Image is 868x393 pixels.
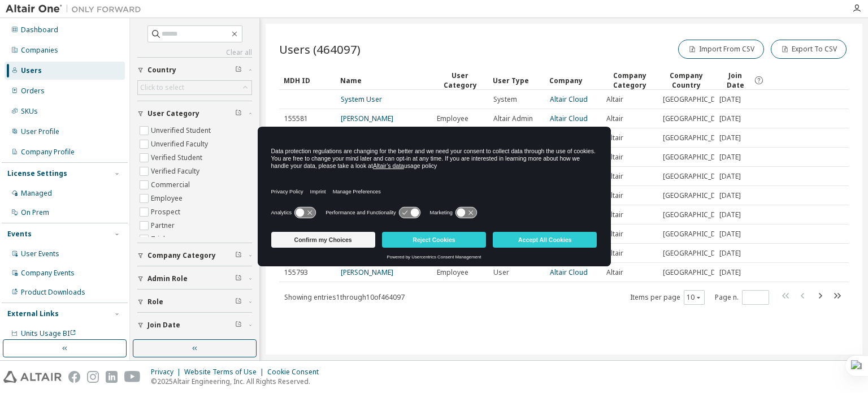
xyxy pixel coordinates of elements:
[549,71,597,89] div: Company
[68,371,80,383] img: facebook.svg
[719,191,741,200] span: [DATE]
[21,148,75,157] div: Company Profile
[137,290,252,314] button: Role
[719,268,741,277] span: [DATE]
[151,192,185,205] label: Employee
[719,114,741,123] span: [DATE]
[719,133,741,142] span: [DATE]
[235,66,242,75] span: Clear filter
[493,114,533,123] span: Altair Admin
[606,133,623,142] span: Altair
[284,71,331,89] div: MDH ID
[21,25,58,34] div: Dashboard
[137,48,252,57] a: Clear all
[437,268,468,277] span: Employee
[719,210,741,219] span: [DATE]
[663,249,731,258] span: [GEOGRAPHIC_DATA]
[606,172,623,181] span: Altair
[138,81,251,94] div: Click to select
[147,274,188,283] span: Admin Role
[663,114,731,123] span: [GEOGRAPHIC_DATA]
[341,267,393,277] a: [PERSON_NAME]
[341,94,382,104] a: System User
[284,114,308,123] span: 155581
[151,178,192,192] label: Commercial
[137,266,252,291] button: Admin Role
[106,371,118,383] img: linkedin.svg
[284,292,405,302] span: Showing entries 1 through 10 of 464097
[719,172,741,181] span: [DATE]
[606,191,623,200] span: Altair
[663,210,731,219] span: [GEOGRAPHIC_DATA]
[147,297,163,306] span: Role
[341,114,393,123] a: [PERSON_NAME]
[340,71,427,89] div: Name
[606,71,653,90] div: Company Category
[235,251,242,260] span: Clear filter
[137,243,252,268] button: Company Category
[754,75,764,85] svg: Date when the user was first added or directly signed up. If the user was deleted and later re-ad...
[678,40,764,59] button: Import From CSV
[21,127,59,136] div: User Profile
[21,208,49,217] div: On Prem
[7,309,59,318] div: External Links
[267,368,325,377] div: Cookie Consent
[663,191,731,200] span: [GEOGRAPHIC_DATA]
[137,313,252,338] button: Join Date
[719,230,741,239] span: [DATE]
[550,267,588,277] a: Altair Cloud
[662,71,710,90] div: Company Country
[771,40,847,59] button: Export To CSV
[663,230,731,239] span: [GEOGRAPHIC_DATA]
[151,377,325,386] p: © 2025 Altair Engineering, Inc. All Rights Reserved.
[235,274,242,283] span: Clear filter
[719,153,741,162] span: [DATE]
[663,172,731,181] span: [GEOGRAPHIC_DATA]
[21,249,59,258] div: User Events
[151,368,184,377] div: Privacy
[151,151,205,165] label: Verified Student
[719,71,751,90] span: Join Date
[606,230,623,239] span: Altair
[436,71,484,90] div: User Category
[663,133,731,142] span: [GEOGRAPHIC_DATA]
[284,268,308,277] span: 155793
[719,249,741,258] span: [DATE]
[606,114,623,123] span: Altair
[235,297,242,306] span: Clear filter
[21,107,38,116] div: SKUs
[151,232,167,246] label: Trial
[663,95,731,104] span: [GEOGRAPHIC_DATA]
[151,219,177,232] label: Partner
[21,66,42,75] div: Users
[6,3,147,15] img: Altair One
[606,249,623,258] span: Altair
[147,251,216,260] span: Company Category
[147,321,180,330] span: Join Date
[137,101,252,126] button: User Category
[147,66,176,75] span: Country
[21,189,52,198] div: Managed
[493,95,517,104] span: System
[151,205,183,219] label: Prospect
[147,109,199,118] span: User Category
[606,268,623,277] span: Altair
[140,83,184,92] div: Click to select
[151,124,213,137] label: Unverified Student
[21,46,58,55] div: Companies
[606,95,623,104] span: Altair
[7,169,67,178] div: License Settings
[715,290,769,305] span: Page n.
[687,293,702,302] button: 10
[21,87,45,96] div: Orders
[550,114,588,123] a: Altair Cloud
[550,94,588,104] a: Altair Cloud
[3,371,62,383] img: altair_logo.svg
[151,165,202,178] label: Verified Faculty
[151,137,210,151] label: Unverified Faculty
[606,210,623,219] span: Altair
[663,268,731,277] span: [GEOGRAPHIC_DATA]
[493,268,509,277] span: User
[87,371,99,383] img: instagram.svg
[663,153,731,162] span: [GEOGRAPHIC_DATA]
